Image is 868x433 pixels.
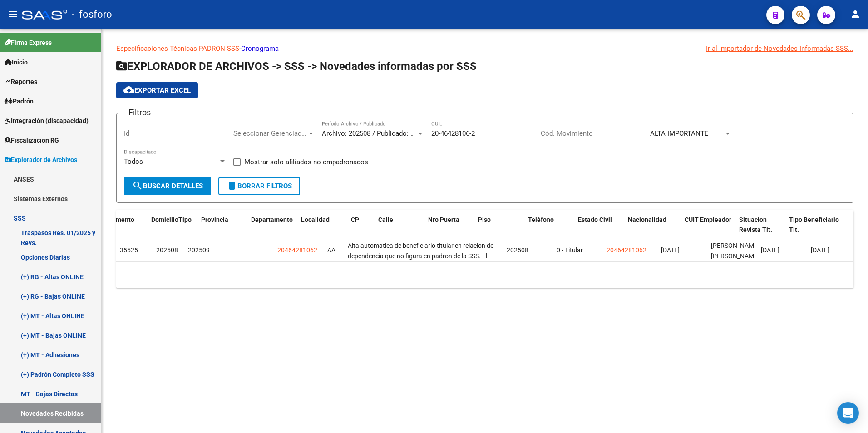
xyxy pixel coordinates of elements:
[685,216,731,223] span: CUIT Empleador
[375,210,424,250] datatable-header-cell: Calle
[789,216,839,234] span: Tipo Beneficiario Tit.
[5,135,59,145] span: Fiscalización RG
[301,216,330,223] span: Localidad
[735,210,785,250] datatable-header-cell: Situacion Revista Tit.
[197,210,247,250] datatable-header-cell: Provincia
[5,77,37,87] span: Reportes
[124,177,211,195] button: Buscar Detalles
[5,96,34,106] span: Padrón
[120,246,138,254] span: 35525
[241,44,279,53] a: Cronograma
[850,9,861,20] mat-icon: person
[628,216,666,223] span: Nacionalidad
[322,129,432,138] span: Archivo: 202508 / Publicado: 202509
[72,5,112,25] span: - fosforo
[739,216,772,234] span: Situacion Revista Tit.
[5,116,89,126] span: Integración (discapacidad)
[711,242,759,260] span: [PERSON_NAME] [PERSON_NAME]
[123,84,134,95] mat-icon: cloud_download
[428,216,459,223] span: Nro Puerta
[524,210,574,250] datatable-header-cell: Teléfono
[297,210,347,250] datatable-header-cell: Localidad
[761,246,779,254] span: [DATE]
[706,44,853,54] div: Ir al importador de Novedades Informadas SSS...
[474,210,524,250] datatable-header-cell: Piso
[5,155,77,165] span: Explorador de Archivos
[5,38,52,48] span: Firma Express
[132,180,143,191] mat-icon: search
[327,246,335,254] span: AA
[132,182,203,190] span: Buscar Detalles
[661,246,680,254] span: [DATE]
[681,210,735,250] datatable-header-cell: CUIT Empleador
[557,246,583,254] span: 0 - Titular
[478,216,491,223] span: Piso
[7,9,18,20] mat-icon: menu
[424,210,474,250] datatable-header-cell: Nro Puerta
[244,157,368,167] span: Mostrar solo afiliados no empadronados
[116,82,198,98] button: Exportar EXCEL
[251,216,293,223] span: Departamento
[151,216,192,223] span: DomicilioTipo
[124,106,155,119] h3: Filtros
[277,246,317,254] span: 20464281062
[116,44,853,54] p: -
[578,216,612,223] span: Estado Civil
[624,210,681,250] datatable-header-cell: Nacionalidad
[148,210,197,250] datatable-header-cell: DomicilioTipo
[116,60,477,73] span: EXPLORADOR DE ARCHIVOS -> SSS -> Novedades informadas por SSS
[348,242,497,321] span: Alta automatica de beneficiario titular en relacion de dependencia que no figura en padron de la ...
[785,210,853,250] datatable-header-cell: Tipo Beneficiario Tit.
[123,86,191,94] span: Exportar EXCEL
[116,44,239,53] a: Especificaciones Técnicas PADRON SSS
[607,246,646,254] span: 20464281062
[98,210,148,250] datatable-header-cell: Documento
[188,246,210,254] span: 202509
[233,129,307,138] span: Seleccionar Gerenciador
[218,177,300,195] button: Borrar Filtros
[5,57,28,67] span: Inicio
[247,210,297,250] datatable-header-cell: Departamento
[124,157,143,166] span: Todos
[378,216,393,223] span: Calle
[650,129,709,138] span: ALTA IMPORTANTE
[227,182,292,190] span: Borrar Filtros
[347,210,375,250] datatable-header-cell: CP
[201,216,228,223] span: Provincia
[227,180,237,191] mat-icon: delete
[837,402,859,424] div: Open Intercom Messenger
[528,216,554,223] span: Teléfono
[507,246,528,254] span: 202508
[156,246,178,254] span: 202508
[574,210,624,250] datatable-header-cell: Estado Civil
[101,216,134,223] span: Documento
[811,246,829,254] span: [DATE]
[351,216,359,223] span: CP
